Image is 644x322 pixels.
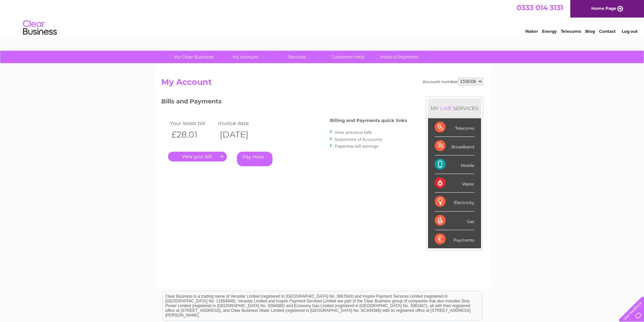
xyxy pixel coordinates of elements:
[542,29,557,34] a: Energy
[435,174,474,193] div: Water
[435,137,474,155] div: Broadband
[335,137,382,142] a: Statement of Accounts
[168,128,217,142] th: £28.01
[585,29,595,34] a: Blog
[330,118,407,123] h4: Billing and Payments quick links
[435,230,474,248] div: Payments
[335,144,378,149] a: Paperless bill settings
[163,4,482,33] div: Clear Business is a trading name of Verastar Limited (registered in [GEOGRAPHIC_DATA] No. 3667643...
[161,97,407,108] h3: Bills and Payments
[435,118,474,137] div: Telecoms
[435,212,474,230] div: Gas
[320,51,376,63] a: Customer Help
[525,29,538,34] a: Water
[372,51,427,63] a: Make A Payment
[561,29,581,34] a: Telecoms
[168,119,217,128] td: Your latest bill
[435,193,474,211] div: Electricity
[428,99,481,118] div: MY SERVICES
[161,77,483,90] h2: My Account
[237,152,272,166] a: Pay Here
[517,3,563,12] a: 0333 014 3131
[216,119,265,128] td: Invoice date
[439,105,453,112] div: LIVE
[23,18,57,38] img: logo.png
[423,77,483,85] div: Account number
[335,130,372,135] a: View previous bills
[166,51,222,63] a: My Clear Business
[622,29,638,34] a: Log out
[435,155,474,174] div: Mobile
[216,128,265,142] th: [DATE]
[269,51,325,63] a: Services
[599,29,616,34] a: Contact
[217,51,273,63] a: My Account
[168,152,227,162] a: .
